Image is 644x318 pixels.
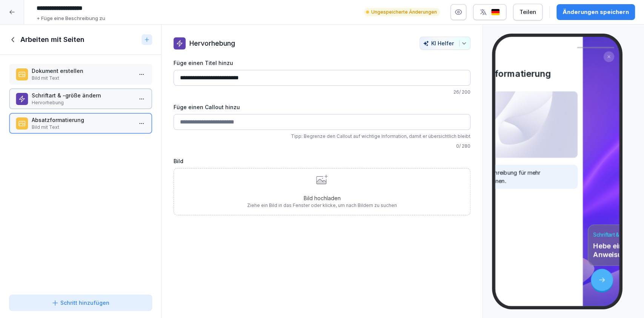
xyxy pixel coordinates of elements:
[32,91,132,99] p: Schriftart & -größe ändern
[32,75,132,82] p: Bild mit Text
[189,38,235,48] p: Hervorhebung
[174,103,471,111] label: Füge einen Callout hinzu
[9,88,152,109] div: Schriftart & -größe ändernHervorhebung
[513,4,543,20] button: Teilen
[469,169,573,185] p: Eine Beschreibung für mehr Informationen.
[9,295,152,311] button: Schritt hinzufügen
[32,99,132,106] p: Hervorhebung
[174,59,471,67] label: Füge einen Titel hinzu
[32,67,132,75] p: Dokument erstellen
[174,133,471,140] p: Tipp: Begrenze den Callout auf wichtige Information, damit er übersichtlich bleibt
[420,37,470,50] button: KI Helfer
[491,9,500,16] img: de.svg
[247,194,397,202] p: Bild hochladen
[32,116,132,124] p: Absatzformatierung
[174,89,471,96] p: 26 / 200
[556,4,635,20] button: Änderungen speichern
[174,157,471,165] label: Bild
[9,64,152,85] div: Dokument erstellenBild mit Text
[464,68,578,79] h4: Absatzformatierung
[423,40,467,46] div: KI Helfer
[9,113,152,134] div: AbsatzformatierungBild mit Text
[247,202,397,209] p: Ziehe ein Bild in das Fenster oder klicke, um nach Bildern zu suchen
[520,8,536,16] div: Teilen
[51,299,109,307] div: Schritt hinzufügen
[371,9,437,15] p: Ungespeicherte Änderungen
[563,8,629,16] div: Änderungen speichern
[464,91,578,158] img: Bild und Text Vorschau
[32,124,132,131] p: Bild mit Text
[20,35,85,44] h1: Arbeiten mit Seiten
[37,15,105,22] p: + Füge eine Beschreibung zu
[174,143,471,150] p: 0 / 280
